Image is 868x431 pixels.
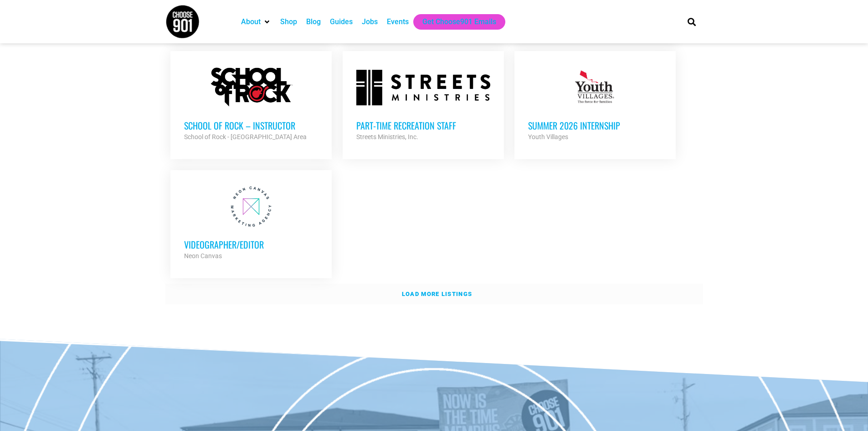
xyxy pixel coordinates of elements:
a: Guides [330,16,353,27]
a: Blog [306,16,321,27]
a: Events [387,16,409,27]
h3: Videographer/Editor [184,239,318,250]
a: Videographer/Editor Neon Canvas [170,170,332,275]
a: Get Choose901 Emails [422,16,496,27]
a: Load more listings [165,284,703,305]
a: Summer 2026 Internship Youth Villages [514,51,676,156]
strong: Neon Canvas [184,252,222,260]
strong: Youth Villages [528,133,568,140]
nav: Main nav [236,14,672,30]
strong: Streets Ministries, Inc. [356,133,418,140]
h3: Part-time Recreation Staff [356,119,490,131]
div: About [236,14,276,30]
a: Shop [280,16,297,27]
a: Part-time Recreation Staff Streets Ministries, Inc. [343,51,504,156]
h3: Summer 2026 Internship [528,119,662,131]
div: Search [684,14,699,29]
h3: School of Rock – Instructor [184,119,318,131]
strong: School of Rock - [GEOGRAPHIC_DATA] Area [184,133,307,140]
a: Jobs [362,16,378,27]
a: About [241,16,261,27]
a: School of Rock – Instructor School of Rock - [GEOGRAPHIC_DATA] Area [170,51,332,156]
strong: Load more listings [402,291,472,297]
